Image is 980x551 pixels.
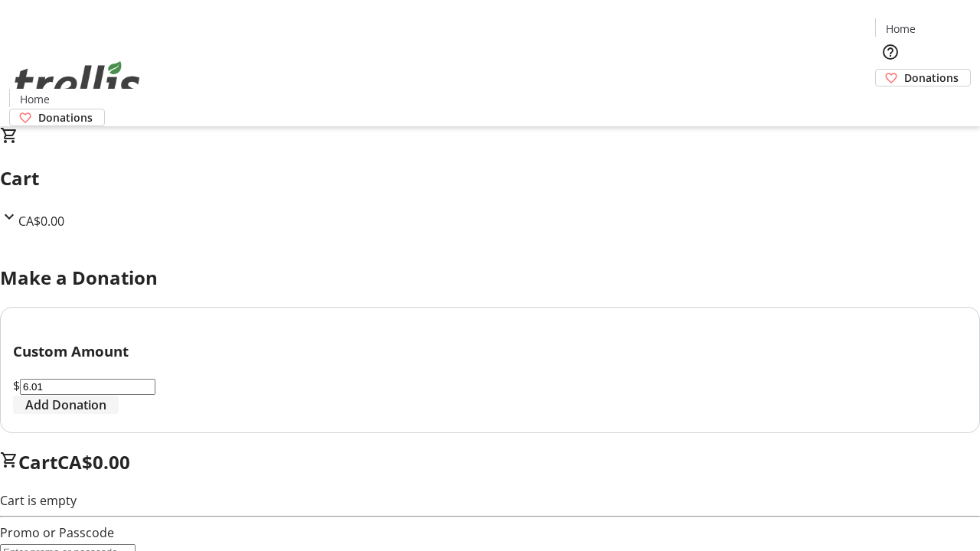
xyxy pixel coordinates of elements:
[20,379,155,395] input: Donation Amount
[18,213,64,230] span: CA$0.00
[13,341,967,362] h3: Custom Amount
[9,109,105,126] a: Donations
[876,21,925,37] a: Home
[875,86,906,117] button: Cart
[10,91,59,107] a: Home
[25,396,106,414] span: Add Donation
[875,37,906,67] button: Help
[13,377,20,394] span: $
[13,396,119,414] button: Add Donation
[20,91,50,107] span: Home
[57,449,130,474] span: CA$0.00
[904,70,959,86] span: Donations
[9,44,145,121] img: Orient E2E Organization 0gVn3KdbAw's Logo
[886,21,916,37] span: Home
[875,69,971,86] a: Donations
[38,109,93,126] span: Donations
